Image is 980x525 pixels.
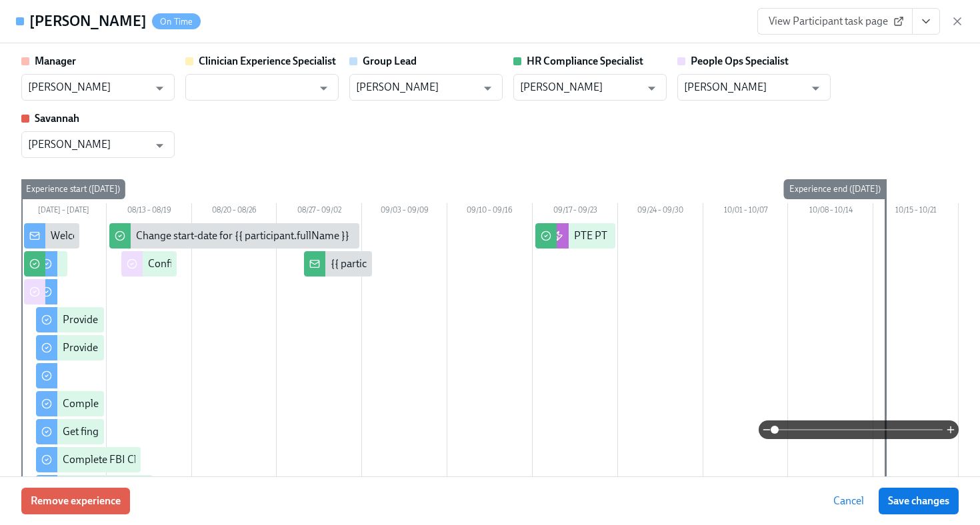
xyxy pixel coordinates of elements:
button: Open [313,78,334,99]
strong: Manager [35,55,76,67]
button: Cancel [824,488,873,514]
div: Complete FBI Clearance Screening AFTER Fingerprinting [63,452,322,467]
strong: People Ops Specialist [691,55,789,67]
div: [DATE] – [DATE] [21,203,107,221]
div: 10/01 – 10/07 [703,203,789,221]
div: Provide essential professional documentation [63,312,271,327]
div: Complete your drug screening [63,396,201,411]
span: Save changes [888,494,949,508]
div: Provide documents for your I9 verification [63,340,254,355]
div: Confirm cleared by People Ops [148,257,289,271]
div: 10/08 – 10/14 [788,203,873,221]
span: View Participant task page [769,15,901,28]
div: Welcome from the Charlie Health Compliance Team 👋 [51,229,301,243]
div: Change start-date for {{ participant.fullName }} [136,229,349,243]
button: View task page [912,8,940,35]
div: 08/20 – 08/26 [192,203,277,221]
div: 09/17 – 09/23 [533,203,618,221]
div: 09/10 – 09/16 [447,203,533,221]
h4: [PERSON_NAME] [29,11,147,31]
span: Remove experience [31,494,121,508]
strong: Group Lead [363,55,417,67]
a: View Participant task page [757,8,913,35]
button: Remove experience [21,488,130,514]
div: 09/24 – 09/30 [618,203,703,221]
button: Open [149,78,170,99]
div: Experience start ([DATE]) [21,179,125,199]
span: On Time [152,17,201,27]
strong: HR Compliance Specialist [527,55,643,67]
div: 08/13 – 08/19 [107,203,192,221]
button: Open [805,78,826,99]
div: 08/27 – 09/02 [277,203,362,221]
div: PTE PT Enrollment [574,229,661,243]
button: Save changes [879,488,959,514]
button: Open [641,78,662,99]
button: Open [477,78,498,99]
div: 10/15 – 10/21 [873,203,959,221]
div: {{ participant.fullName }} has filled out the onboarding form [331,257,603,271]
div: Experience end ([DATE]) [784,179,886,199]
div: 09/03 – 09/09 [362,203,447,221]
strong: Clinician Experience Specialist [199,55,336,67]
strong: Savannah [35,112,79,125]
span: Cancel [833,494,864,508]
button: Open [149,135,170,156]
